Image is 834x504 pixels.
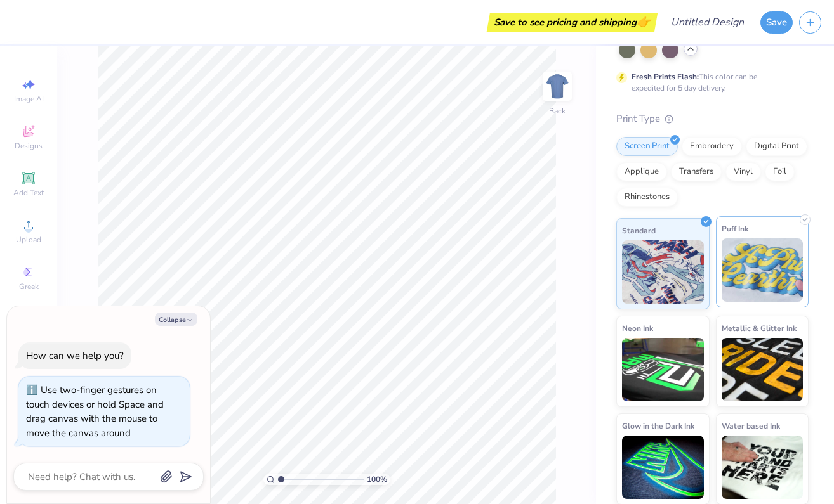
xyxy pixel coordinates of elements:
[637,14,651,29] span: 👉
[722,321,797,335] span: Metallic & Glitter Ink
[545,74,570,99] img: Back
[622,419,694,432] span: Glow in the Dark Ink
[26,349,124,362] div: How can we help you?
[622,436,704,499] img: Glow in the Dark Ink
[632,72,699,82] strong: Fresh Prints Flash:
[722,238,804,302] img: Puff Ink
[13,188,44,198] span: Add Text
[622,338,704,401] img: Neon Ink
[622,240,704,304] img: Standard
[16,235,41,245] span: Upload
[746,137,807,156] div: Digital Print
[722,222,748,235] span: Puff Ink
[682,137,742,156] div: Embroidery
[671,162,722,181] div: Transfers
[725,162,761,181] div: Vinyl
[760,11,793,34] button: Save
[722,419,780,432] span: Water based Ink
[367,474,387,485] span: 100 %
[616,112,809,126] div: Print Type
[765,162,795,181] div: Foil
[26,384,164,439] div: Use two-finger gestures on touch devices or hold Space and drag canvas with the mouse to move the...
[722,436,804,499] img: Water based Ink
[549,105,566,117] div: Back
[661,10,754,35] input: Untitled Design
[616,162,667,181] div: Applique
[632,71,788,94] div: This color can be expedited for 5 day delivery.
[490,13,654,32] div: Save to see pricing and shipping
[616,137,678,156] div: Screen Print
[722,338,804,401] img: Metallic & Glitter Ink
[616,188,678,207] div: Rhinestones
[622,224,656,237] span: Standard
[622,321,653,335] span: Neon Ink
[155,313,197,326] button: Collapse
[15,141,43,151] span: Designs
[14,94,44,104] span: Image AI
[19,281,39,292] span: Greek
